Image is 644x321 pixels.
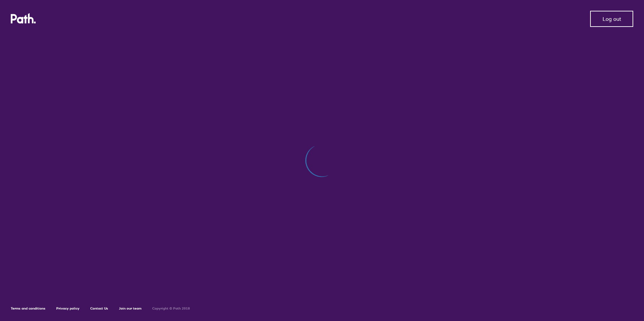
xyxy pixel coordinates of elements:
[11,306,45,311] a: Terms and conditions
[603,16,621,22] span: Log out
[56,306,79,311] a: Privacy policy
[152,307,190,311] h6: Copyright © Path 2018
[119,306,141,311] a: Join our team
[590,11,633,27] button: Log out
[90,306,108,311] a: Contact Us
